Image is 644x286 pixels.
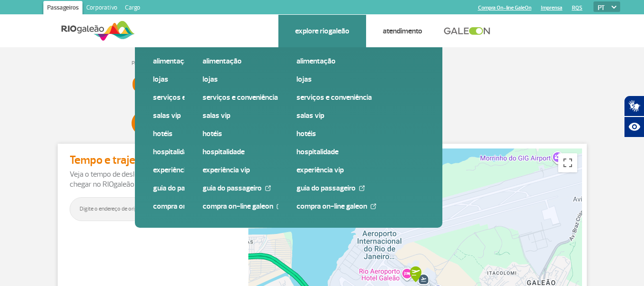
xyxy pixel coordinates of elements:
a: Experiência VIP [153,165,281,175]
img: External Link Icon [370,203,376,209]
a: Alimentação [203,56,330,66]
a: Serviços e Conveniência [153,92,281,103]
a: Experiência VIP [296,165,424,175]
a: Página Inicial [132,60,161,67]
span: Chegar [132,112,194,135]
a: Cargo [121,1,144,16]
a: Alimentação [296,56,424,66]
a: Compra On-line GaleOn [203,201,330,212]
a: Guia do Passageiro [296,183,424,193]
div: Plugin de acessibilidade da Hand Talk. [624,95,644,138]
a: Hotéis [296,128,424,139]
a: Atendimento [383,26,422,36]
a: Hotéis [203,128,330,139]
a: Como chegar e sair [201,26,262,36]
a: Serviços e Conveniência [296,92,424,103]
a: Compra On-line GaleOn [478,5,532,11]
h3: Carros [132,73,513,97]
a: Salas VIP [153,110,281,121]
h4: Tempo e trajeto [70,153,236,167]
img: External Link Icon [276,203,282,209]
a: RQS [572,5,583,11]
input: Digite o endereço de origem [70,197,236,221]
a: Lojas [296,74,424,85]
a: Imprensa [541,5,562,11]
a: Passageiros [43,1,82,16]
p: Veja o tempo de deslocamento e a melhor rota para chegar no RIOgaleão [70,169,236,190]
img: External Link Icon [359,185,365,191]
button: Abrir recursos assistivos. [624,117,644,138]
a: Compra On-line GaleOn [153,201,281,212]
button: Toggle fullscreen view [558,153,577,172]
a: Lojas [203,74,330,85]
a: Hotéis [153,128,281,139]
a: Serviços e Conveniência [203,92,330,103]
a: Voos [152,26,168,36]
a: Explore RIOgaleão [295,26,349,36]
img: External Link Icon [265,185,271,191]
a: Salas VIP [203,110,330,121]
a: Lojas [153,74,281,85]
a: Hospitalidade [153,147,281,157]
a: Guia do Passageiro [153,183,281,193]
a: Corporativo [82,1,121,16]
a: Hospitalidade [296,147,424,157]
a: Hospitalidade [203,147,330,157]
a: Guia do Passageiro [203,183,330,193]
button: Abrir tradutor de língua de sinais. [624,95,644,117]
a: Compra On-line GaleOn [296,201,424,212]
a: Salas VIP [296,110,424,121]
a: Experiência VIP [203,165,330,175]
a: Alimentação [153,56,281,66]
